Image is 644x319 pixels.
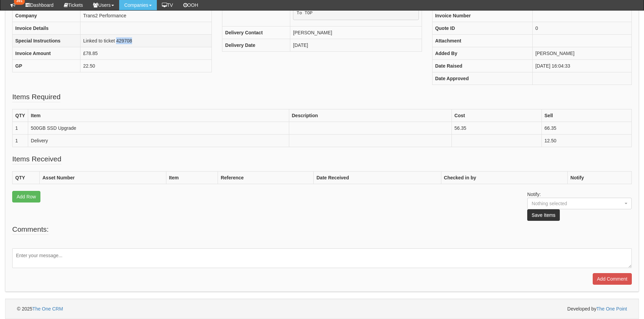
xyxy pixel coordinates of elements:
[541,135,631,147] td: 12.50
[441,172,568,184] th: Checked in by
[290,39,422,51] td: [DATE]
[12,154,61,164] legend: Items Received
[17,306,63,312] span: © 2025
[32,306,63,312] a: The One CRM
[40,172,166,184] th: Asset Number
[80,10,212,22] td: Trans2 Performance
[80,60,212,72] td: 22.50
[432,35,532,47] th: Attachment
[80,47,212,60] td: £78.85
[28,135,289,147] td: Delivery
[222,26,290,39] th: Delivery Contact
[527,191,632,221] p: Notify:
[13,109,28,122] th: QTY
[13,35,80,47] th: Special Instructions
[13,60,80,72] th: GP
[314,172,441,184] th: Date Received
[28,122,289,135] td: 500GB SSD Upgrade
[527,209,560,221] button: Save Items
[596,306,627,312] a: The One Point
[432,10,532,22] th: Invoice Number
[166,172,218,184] th: Item
[452,109,541,122] th: Cost
[432,72,532,85] th: Date Approved
[12,92,60,102] legend: Items Required
[13,122,28,135] td: 1
[533,60,632,72] td: [DATE] 16:04:33
[222,39,290,51] th: Delivery Date
[289,109,452,122] th: Description
[432,22,532,35] th: Quote ID
[568,172,632,184] th: Notify
[533,22,632,35] td: 0
[432,47,532,60] th: Added By
[13,135,28,147] td: 1
[290,26,422,39] td: [PERSON_NAME]
[28,109,289,122] th: Item
[293,6,419,20] pre: To TOP
[80,35,212,47] td: Linked to ticket 429708
[541,122,631,135] td: 66.35
[218,172,314,184] th: Reference
[432,60,532,72] th: Date Raised
[13,47,80,60] th: Invoice Amount
[532,200,614,207] div: Nothing selected
[12,224,49,235] legend: Comments:
[527,198,632,209] button: Nothing selected
[13,172,40,184] th: QTY
[593,273,632,285] input: Add Comment
[541,109,631,122] th: Sell
[533,47,632,60] td: [PERSON_NAME]
[12,191,40,202] a: Add Row
[452,122,541,135] td: 56.35
[567,305,627,312] span: Developed by
[13,10,80,22] th: Company
[13,22,80,35] th: Invoice Details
